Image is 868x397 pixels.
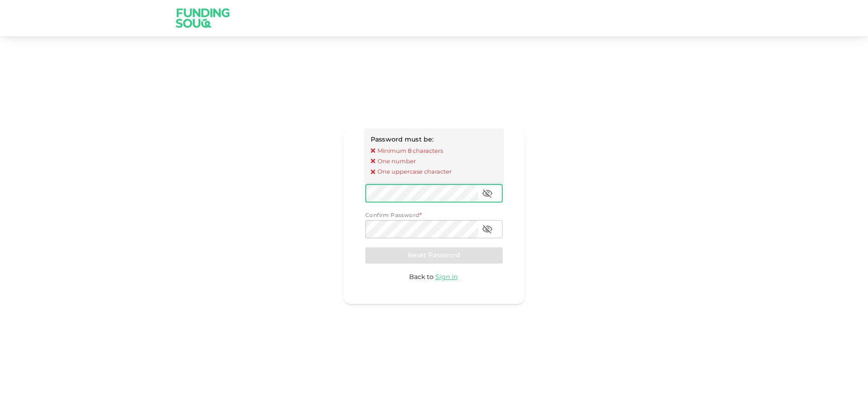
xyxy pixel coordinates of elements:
[365,220,503,238] div: passwordConfirmation
[365,213,419,218] span: Confirm Password
[365,184,503,203] div: password
[377,167,497,176] span: One uppercase character
[371,137,434,143] span: Password must be:
[435,274,458,280] span: Sign in
[365,220,478,238] input: passwordConfirmation
[377,146,497,156] span: Minimum 8 characters
[365,184,478,203] input: password
[377,156,497,166] span: One number
[409,274,434,280] span: Back to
